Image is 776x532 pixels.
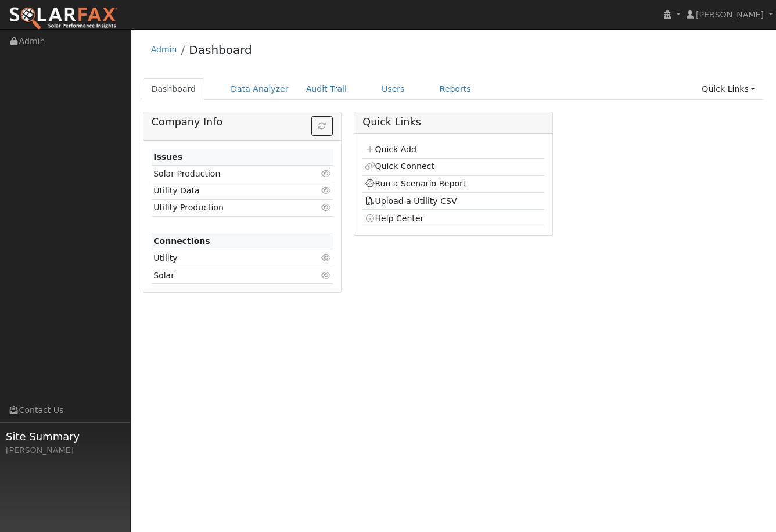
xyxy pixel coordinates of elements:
[297,78,355,100] a: Audit Trail
[373,78,414,100] a: Users
[153,152,182,161] strong: Issues
[365,145,416,154] a: Quick Add
[151,45,177,54] a: Admin
[362,116,544,128] h5: Quick Links
[321,170,331,178] i: Click to view
[152,116,333,128] h5: Company Info
[152,199,304,216] td: Utility Production
[365,214,424,223] a: Help Center
[321,254,331,262] i: Click to view
[693,78,764,100] a: Quick Links
[6,429,124,444] span: Site Summary
[6,444,124,456] div: [PERSON_NAME]
[365,161,434,171] a: Quick Connect
[321,203,331,211] i: Click to view
[153,236,210,246] strong: Connections
[431,78,480,100] a: Reports
[143,78,205,100] a: Dashboard
[365,196,457,206] a: Upload a Utility CSV
[222,78,297,100] a: Data Analyzer
[321,271,331,279] i: Click to view
[152,250,304,267] td: Utility
[152,166,304,182] td: Solar Production
[152,182,304,199] td: Utility Data
[152,267,304,284] td: Solar
[365,179,466,188] a: Run a Scenario Report
[9,6,118,31] img: SolarFax
[189,43,252,57] a: Dashboard
[321,186,331,195] i: Click to view
[696,10,764,19] span: [PERSON_NAME]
